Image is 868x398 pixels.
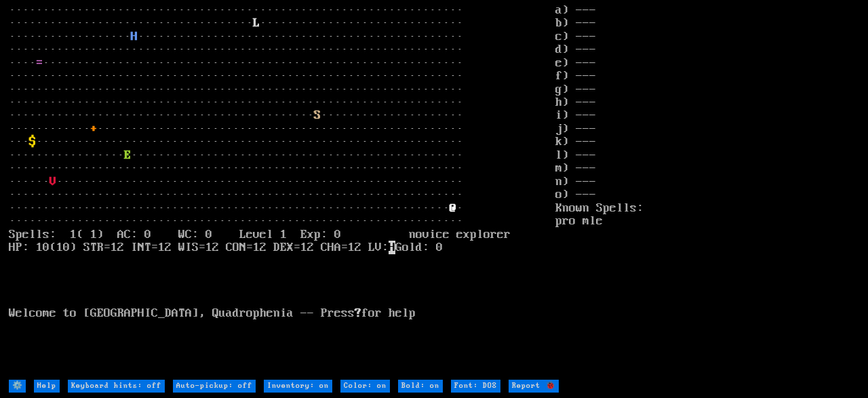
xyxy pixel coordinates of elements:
[9,4,555,378] larn: ··································································· ·····························...
[9,380,26,393] input: ⚙️
[68,380,165,393] input: Keyboard hints: off
[90,122,97,136] font: +
[36,56,43,70] font: =
[340,380,390,393] input: Color: on
[131,30,138,43] font: H
[253,16,260,30] font: L
[355,306,361,320] b: ?
[124,148,131,162] font: E
[450,201,456,215] font: @
[509,380,559,393] input: Report 🐞
[451,380,500,393] input: Font: DOS
[264,380,332,393] input: Inventory: on
[314,108,321,122] font: S
[398,380,443,393] input: Bold: on
[555,4,859,378] stats: a) --- b) --- c) --- d) --- e) --- f) --- g) --- h) --- i) --- j) --- k) --- l) --- m) --- n) ---...
[29,135,36,148] font: $
[173,380,256,393] input: Auto-pickup: off
[50,175,56,188] font: V
[34,380,60,393] input: Help
[389,241,395,254] mark: H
